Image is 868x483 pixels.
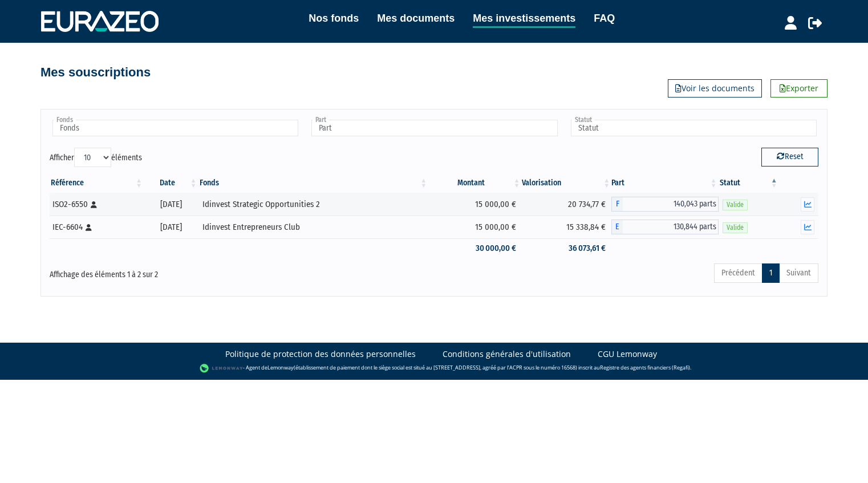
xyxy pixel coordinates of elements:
[52,198,140,210] div: ISO2-6550
[600,364,690,371] a: Registre des agents financiers (Regafi)
[148,221,194,233] div: [DATE]
[594,10,615,26] a: FAQ
[428,216,521,238] td: 15 000,00 €
[611,197,623,212] span: F
[50,148,142,167] label: Afficher éléments
[623,220,718,234] span: 130,844 parts
[41,11,159,31] img: 1732889491-logotype_eurazeo_blanc_rvb.png
[144,173,198,193] th: Date: activer pour trier la colonne par ordre croissant
[770,79,828,98] a: Exporter
[723,222,748,233] span: Valide
[267,364,294,371] a: Lemonway
[473,10,575,28] a: Mes investissements
[202,221,425,233] div: Idinvest Entrepreneurs Club
[598,348,657,360] a: CGU Lemonway
[428,173,521,193] th: Montant: activer pour trier la colonne par ordre croissant
[611,197,718,212] div: F - Idinvest Strategic Opportunities 2
[719,173,779,193] th: Statut : activer pour trier la colonne par ordre d&eacute;croissant
[522,216,612,238] td: 15 338,84 €
[668,79,762,98] a: Voir les documents
[762,263,780,283] a: 1
[225,348,416,360] a: Politique de protection des données personnelles
[611,173,718,193] th: Part: activer pour trier la colonne par ordre croissant
[11,363,857,374] div: - Agent de (établissement de paiement dont le siège social est situé au [STREET_ADDRESS], agréé p...
[443,348,571,360] a: Conditions générales d'utilisation
[428,193,521,216] td: 15 000,00 €
[611,220,718,234] div: E - Idinvest Entrepreneurs Club
[779,263,818,283] a: Suivant
[723,200,748,210] span: Valide
[522,193,612,216] td: 20 734,77 €
[623,197,718,212] span: 140,043 parts
[522,173,612,193] th: Valorisation: activer pour trier la colonne par ordre croissant
[198,173,429,193] th: Fonds: activer pour trier la colonne par ordre croissant
[86,224,92,231] i: [Français] Personne physique
[522,238,612,258] td: 36 073,61 €
[611,220,623,234] span: E
[91,201,97,208] i: [Français] Personne physique
[309,10,359,26] a: Nos fonds
[50,262,360,281] div: Affichage des éléments 1 à 2 sur 2
[74,148,111,167] select: Afficheréléments
[714,263,762,283] a: Précédent
[52,221,140,233] div: IEC-6604
[40,66,151,79] h4: Mes souscriptions
[377,10,455,26] a: Mes documents
[200,363,244,374] img: logo-lemonway.png
[761,148,818,166] button: Reset
[148,198,194,210] div: [DATE]
[50,173,144,193] th: Référence : activer pour trier la colonne par ordre croissant
[202,198,425,210] div: Idinvest Strategic Opportunities 2
[428,238,521,258] td: 30 000,00 €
